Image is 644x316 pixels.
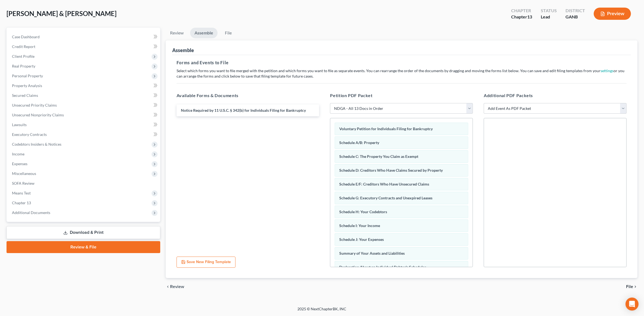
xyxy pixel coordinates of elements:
[7,9,117,17] span: [PERSON_NAME] & [PERSON_NAME]
[566,14,585,20] div: GANB
[8,120,160,130] a: Lawsuits
[12,34,40,39] span: Case Dashboard
[177,59,627,66] h5: Forms and Events to File
[8,130,160,139] a: Executory Contracts
[8,42,160,52] a: Credit Report
[170,285,184,289] span: Review
[339,237,384,242] span: Schedule J: Your Expenses
[12,210,50,215] span: Additional Documents
[12,83,42,88] span: Property Analysis
[541,14,557,20] div: Lead
[12,191,31,195] span: Means Test
[541,8,557,14] div: Status
[339,265,426,269] span: Declaration About an Individual Debtor's Schedules
[12,93,38,98] span: Secured Claims
[177,257,235,268] button: Save New Filing Template
[8,178,160,188] a: SOFA Review
[166,285,170,289] i: chevron_left
[12,103,57,107] span: Unsecured Priority Claims
[12,113,64,117] span: Unsecured Nonpriority Claims
[177,92,319,99] h5: Available Forms & Documents
[7,226,160,239] a: Download & Print
[12,122,27,127] span: Lawsuits
[601,68,614,73] a: settings
[12,74,43,78] span: Personal Property
[12,54,34,59] span: Client Profile
[12,132,47,137] span: Executory Contracts
[8,91,160,100] a: Secured Claims
[633,285,637,289] i: chevron_right
[12,181,34,186] span: SOFA Review
[339,154,418,159] span: Schedule C: The Property You Claim as Exempt
[12,44,35,49] span: Credit Report
[626,298,639,311] div: Open Intercom Messenger
[339,126,433,131] span: Voluntary Petition for Individuals Filing for Bankruptcy
[566,8,585,14] div: District
[339,223,380,228] span: Schedule I: Your Income
[12,161,27,166] span: Expenses
[339,196,432,200] span: Schedule G: Executory Contracts and Unexpired Leases
[172,47,194,53] div: Assemble
[527,14,532,19] span: 13
[8,110,160,120] a: Unsecured Nonpriority Claims
[511,14,532,20] div: Chapter
[8,100,160,110] a: Unsecured Priority Claims
[484,92,627,99] h5: Additional PDF Packets
[339,251,405,256] span: Summary of Your Assets and Liabilities
[626,285,633,289] span: File
[8,81,160,91] a: Property Analysis
[166,28,188,38] a: Review
[12,171,36,176] span: Miscellaneous
[181,108,306,113] span: Notice Required by 11 U.S.C. § 342(b) for Individuals Filing for Bankruptcy
[7,241,160,253] a: Review & File
[177,68,627,79] p: Select which forms you want to file merged with the petition and which forms you want to file as ...
[190,28,218,38] a: Assemble
[330,93,372,98] span: Petition PDF Packet
[339,182,429,186] span: Schedule E/F: Creditors Who Have Unsecured Claims
[167,306,477,316] div: 2025 © NextChapterBK, INC
[594,8,631,20] button: Preview
[166,285,190,289] button: chevron_left Review
[339,140,379,145] span: Schedule A/B: Property
[12,64,35,68] span: Real Property
[8,32,160,42] a: Case Dashboard
[511,8,532,14] div: Chapter
[339,209,387,214] span: Schedule H: Your Codebtors
[12,200,31,205] span: Chapter 13
[220,28,237,38] a: File
[12,142,61,146] span: Codebtors Insiders & Notices
[339,168,443,173] span: Schedule D: Creditors Who Have Claims Secured by Property
[12,152,24,156] span: Income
